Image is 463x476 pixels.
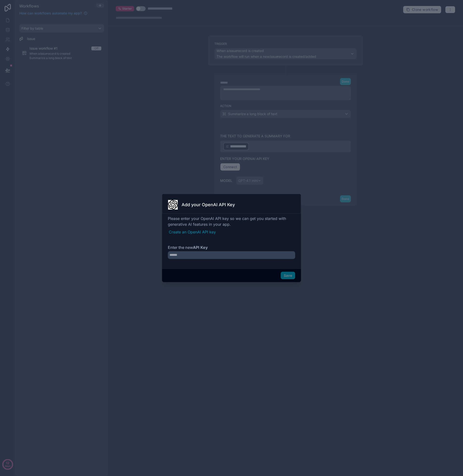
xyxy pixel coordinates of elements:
a: Create an OpenAI API key [169,229,295,235]
strong: API Key [193,245,208,250]
h3: Add your OpenAI API Key [182,202,235,208]
span: Please enter your OpenAI API key so we can get you started with generative AI features in your app. [168,216,295,227]
img: OpenAI [168,200,178,210]
label: Enter the new [168,245,295,250]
